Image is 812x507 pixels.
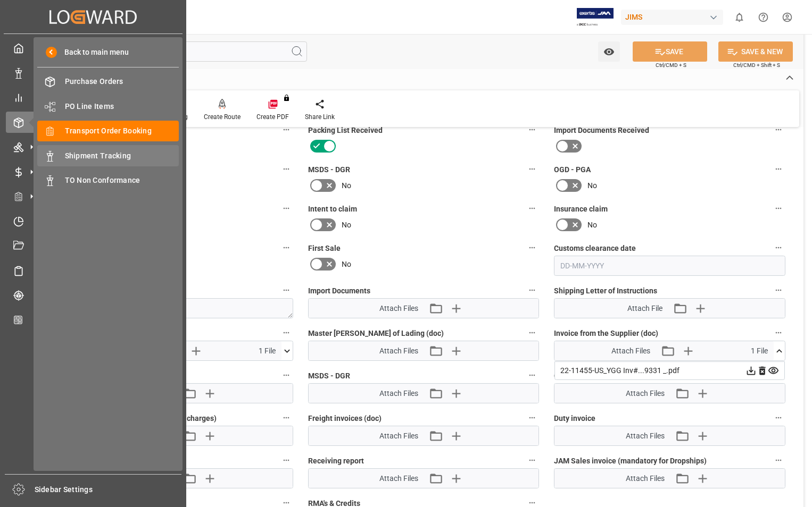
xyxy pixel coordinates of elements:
[379,473,418,484] span: Attach Files
[279,241,293,255] button: Carrier /Forwarder claim
[554,455,707,467] span: JAM Sales invoice (mandatory for Dropships)
[65,76,179,87] span: Purchase Orders
[379,303,418,314] span: Attach Files
[6,309,180,330] a: CO2 Calculator
[554,256,785,276] input: DD-MM-YYYY
[587,180,597,191] span: No
[577,8,614,27] img: Exertis%20JAM%20-%20Email%20Logo.jpg_1722504956.jpg
[525,162,539,176] button: MSDS - DGR
[6,285,180,306] a: Tracking Shipment
[57,47,129,58] span: Back to main menu
[308,243,341,254] span: First Sale
[305,112,335,122] div: Share Link
[6,62,180,83] a: Data Management
[37,145,179,166] a: Shipment Tracking
[379,388,418,399] span: Attach Files
[751,5,775,29] button: Help Center
[554,164,591,175] span: OGD - PGA
[587,219,597,231] span: No
[772,453,785,467] button: JAM Sales invoice (mandatory for Dropships)
[772,283,785,297] button: Shipping Letter of Instructions
[279,123,293,137] button: Shipping instructions SENT
[279,368,293,382] button: Preferential tariff
[6,260,180,281] a: Sailing Schedules
[342,259,351,270] span: No
[279,201,293,215] button: Receiving report
[65,175,179,186] span: TO Non Conformance
[279,411,293,425] button: Quote (Freight and/or any additional charges)
[751,345,768,357] span: 1 File
[727,5,751,29] button: show 0 new notifications
[6,38,180,58] a: My Cockpit
[308,328,444,339] span: Master [PERSON_NAME] of Lading (doc)
[279,453,293,467] button: Claim documents
[65,150,179,162] span: Shipment Tracking
[525,368,539,382] button: MSDS - DGR
[6,210,180,231] a: Timeslot Management V2
[308,370,350,382] span: MSDS - DGR
[656,61,686,69] span: Ctrl/CMD + S
[554,328,658,339] span: Invoice from the Supplier (doc)
[65,125,179,137] span: Transport Order Booking
[626,473,665,484] span: Attach Files
[772,201,785,215] button: Insurance claim
[308,164,350,175] span: MSDS - DGR
[6,235,180,256] a: Document Management
[37,170,179,191] a: TO Non Conformance
[308,413,382,424] span: Freight invoices (doc)
[342,219,351,231] span: No
[65,101,179,112] span: PO Line Items
[308,455,364,467] span: Receiving report
[772,123,785,137] button: Import Documents Received
[308,125,383,136] span: Packing List Received
[772,411,785,425] button: Duty invoice
[525,123,539,137] button: Packing List Received
[554,413,595,424] span: Duty invoice
[279,326,293,340] button: Packing List
[627,303,662,314] span: Attach File
[633,41,707,62] button: SAVE
[525,411,539,425] button: Freight invoices (doc)
[379,345,418,357] span: Attach Files
[560,365,779,376] div: 22-11455-US_YGG Inv#...9331 _.pdf
[554,125,649,136] span: Import Documents Received
[37,71,179,92] a: Purchase Orders
[621,10,723,25] div: JIMS
[204,112,241,122] div: Create Route
[308,285,370,297] span: Import Documents
[6,87,180,108] a: My Reports
[37,121,179,141] a: Transport Order Booking
[279,283,293,297] button: Customs entry number
[525,283,539,297] button: Import Documents
[342,180,351,191] span: No
[626,430,665,442] span: Attach Files
[259,345,276,357] span: 1 File
[37,96,179,116] a: PO Line Items
[279,162,293,176] button: Customs documents sent to broker
[554,243,636,254] span: Customs clearance date
[733,61,780,69] span: Ctrl/CMD + Shift + S
[525,241,539,255] button: First Sale
[598,41,620,62] button: open menu
[554,204,608,215] span: Insurance claim
[554,285,657,297] span: Shipping Letter of Instructions
[554,370,591,382] span: OGD - PGA
[379,430,418,442] span: Attach Files
[611,345,650,357] span: Attach Files
[525,453,539,467] button: Receiving report
[772,326,785,340] button: Invoice from the Supplier (doc)
[525,326,539,340] button: Master [PERSON_NAME] of Lading (doc)
[772,162,785,176] button: OGD - PGA
[621,7,727,27] button: JIMS
[772,241,785,255] button: Customs clearance date
[718,41,793,62] button: SAVE & NEW
[626,388,665,399] span: Attach Files
[308,204,357,215] span: Intent to claim
[35,484,182,495] span: Sidebar Settings
[525,201,539,215] button: Intent to claim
